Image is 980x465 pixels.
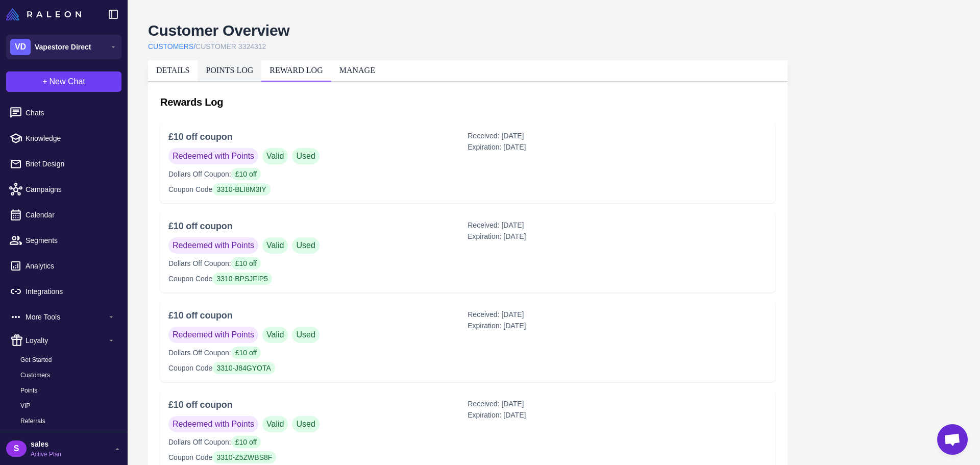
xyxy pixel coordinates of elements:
span: Active Plan [31,450,61,459]
span: sales [31,438,61,450]
a: DETAILS [156,66,189,75]
span: Valid [262,148,288,164]
a: Segments [4,230,124,251]
span: Referrals [20,417,45,426]
a: POINTS LOG [206,66,253,75]
span: Valid [262,416,288,432]
span: VIP [20,401,30,410]
p: Dollars Off Coupon: [168,258,468,269]
p: Received: [DATE] [468,130,767,141]
p: Expiration: [DATE] [468,409,767,421]
a: REWARD LOG [269,66,323,75]
span: Used [292,327,319,343]
span: Points [20,386,37,395]
p: Dollars Off Coupon: [168,168,468,180]
h1: Customer Overview [148,20,289,41]
span: Used [292,416,319,432]
span: Redeemed with Points [168,148,258,164]
a: MANAGE [339,66,375,75]
a: Branding [12,430,124,443]
span: Integrations [26,286,115,297]
a: Customers [12,369,124,382]
a: Brief Design [4,153,124,175]
span: More Tools [26,311,107,323]
a: Calendar [4,204,124,226]
a: CUSTOMER 3324312 [195,41,266,52]
div: S [6,440,27,457]
span: Redeemed with Points [168,416,258,432]
span: Knowledge [26,133,115,144]
span: Get Started [20,355,52,364]
span: Used [292,237,319,254]
img: Raleon Logo [6,8,81,20]
button: +New Chat [6,71,121,92]
span: £10 off [231,436,261,448]
p: Received: [DATE] [468,398,767,409]
span: Valid [262,327,288,343]
span: £10 off [231,168,261,180]
span: / [193,42,195,51]
a: Integrations [4,281,124,302]
p: Expiration: [DATE] [468,141,767,153]
h3: £10 off coupon [168,309,468,323]
a: VIP [12,399,124,412]
div: VD [10,39,31,55]
p: Dollars Off Coupon: [168,347,468,358]
a: Get Started [12,353,124,366]
span: Vapestore Direct [35,41,91,53]
p: Coupon Code [168,273,468,284]
span: Campaigns [26,184,115,195]
p: Coupon Code [168,452,468,463]
a: Analytics [4,255,124,277]
span: 3310-BLI8M3IY [212,183,270,195]
h3: £10 off coupon [168,398,468,412]
span: £10 off [231,257,261,270]
h3: £10 off coupon [168,219,468,233]
span: Redeemed with Points [168,237,258,254]
a: Points [12,384,124,397]
h3: £10 off coupon [168,130,468,144]
span: Used [292,148,319,164]
span: Valid [262,237,288,254]
span: 3310-J84GYOTA [212,362,275,374]
p: Coupon Code [168,362,468,374]
div: Open chat [937,424,968,455]
span: + [42,76,47,88]
a: Raleon Logo [6,8,85,20]
span: Customers [20,371,50,380]
span: Redeemed with Points [168,327,258,343]
span: 3310-BPSJFIP5 [212,273,272,285]
span: Analytics [26,260,115,272]
a: Campaigns [4,179,124,200]
p: Expiration: [DATE] [468,231,767,242]
span: Loyalty [26,335,107,346]
p: Expiration: [DATE] [468,320,767,331]
span: Segments [26,235,115,246]
p: Received: [DATE] [468,219,767,231]
p: Dollars Off Coupon: [168,436,468,448]
span: Chats [26,107,115,118]
a: Chats [4,102,124,124]
p: Received: [DATE] [468,309,767,320]
span: 3310-Z5ZWBS8F [212,451,276,463]
a: CUSTOMERS/ [148,41,195,52]
a: Referrals [12,414,124,428]
a: Knowledge [4,128,124,149]
span: Calendar [26,209,115,221]
span: New Chat [50,76,85,88]
button: VDVapestore Direct [6,35,121,59]
h2: Rewards Log [160,94,775,110]
span: Brief Design [26,158,115,169]
span: £10 off [231,347,261,359]
p: Coupon Code [168,184,468,195]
